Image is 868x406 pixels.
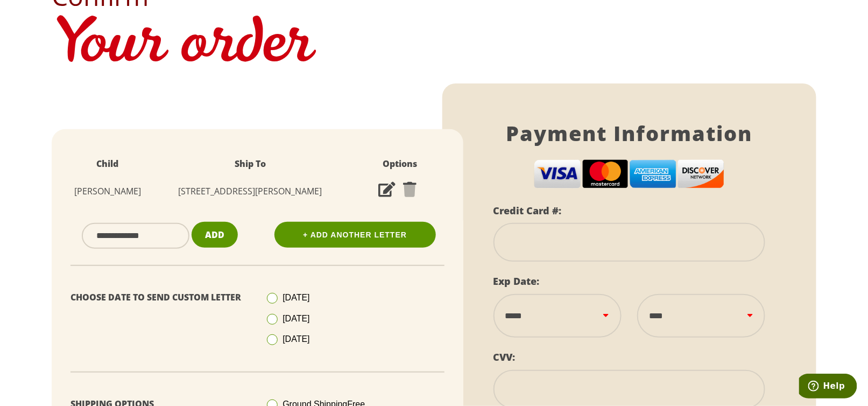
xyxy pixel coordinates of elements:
[52,9,817,83] h1: Your order
[493,275,540,288] label: Exp Date:
[62,151,153,177] th: Child
[153,151,348,177] th: Ship To
[70,290,250,305] p: Choose Date To Send Custom Letter
[493,351,516,363] label: CVV:
[283,334,309,344] span: [DATE]
[283,314,309,323] span: [DATE]
[274,222,436,248] a: + Add Another Letter
[534,159,724,189] img: cc-logos.png
[493,121,766,146] h1: Payment Information
[62,177,153,206] td: [PERSON_NAME]
[283,293,309,302] span: [DATE]
[153,177,348,206] td: [STREET_ADDRESS][PERSON_NAME]
[348,151,453,177] th: Options
[192,222,238,248] button: Add
[799,374,857,401] iframe: Opens a widget where you can find more information
[493,204,562,217] label: Credit Card #:
[205,229,224,241] span: Add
